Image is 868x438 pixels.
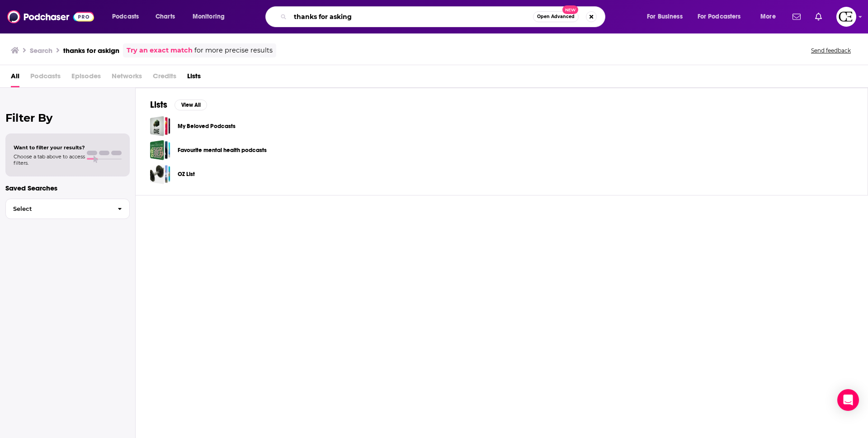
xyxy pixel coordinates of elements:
span: Monitoring [193,10,225,23]
span: Podcasts [112,10,139,23]
span: Credits [153,69,176,87]
a: Show notifications dropdown [789,9,804,24]
span: For Business [647,10,683,23]
img: Podchaser - Follow, Share and Rate Podcasts [7,8,94,25]
h2: Lists [150,99,167,110]
span: More [760,10,776,23]
button: open menu [692,10,754,24]
span: Open Advanced [537,14,575,19]
span: Episodes [71,69,101,87]
div: Search podcasts, credits, & more... [274,6,614,27]
a: OZ List [150,164,170,184]
button: Send feedback [808,47,854,54]
a: My Beloved Podcasts [150,116,170,136]
span: for more precise results [194,45,273,56]
button: open menu [186,10,236,24]
input: Search podcasts, credits, & more... [290,10,533,24]
a: Charts [150,10,180,24]
button: Select [5,199,130,219]
button: open menu [754,10,787,24]
button: Open AdvancedNew [533,11,579,22]
span: Want to filter your results? [14,144,85,151]
span: Logged in as cozyearthaudio [836,7,856,27]
span: Select [6,206,110,212]
a: My Beloved Podcasts [178,121,236,131]
span: For Podcasters [698,10,741,23]
img: User Profile [836,7,856,27]
a: ListsView All [150,99,207,110]
button: View All [175,100,207,110]
button: open menu [106,10,151,24]
a: Try an exact match [127,45,193,56]
div: Open Intercom Messenger [837,389,859,411]
button: Show profile menu [836,7,856,27]
p: Saved Searches [5,184,130,192]
span: Podcasts [30,69,61,87]
button: open menu [641,10,694,24]
a: Favourite mental health podcasts [150,140,170,160]
h3: thanks for askign [63,46,119,55]
a: Show notifications dropdown [811,9,826,24]
a: Favourite mental health podcasts [178,145,267,155]
h3: Search [30,46,52,55]
a: OZ List [178,169,195,179]
a: All [11,69,19,87]
span: Charts [156,10,175,23]
h2: Filter By [5,111,130,124]
span: Networks [112,69,142,87]
span: Choose a tab above to access filters. [14,153,85,166]
span: New [562,5,579,14]
a: Lists [187,69,201,87]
